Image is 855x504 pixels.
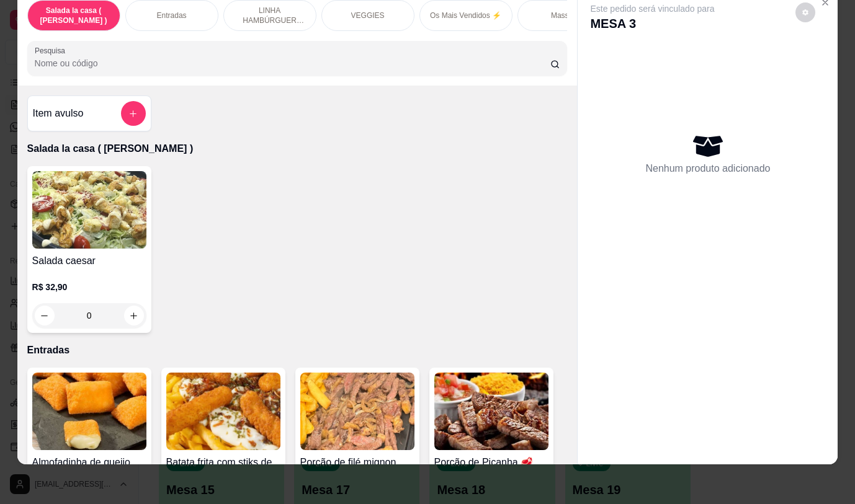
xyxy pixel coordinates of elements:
p: Os Mais Vendidos ⚡️ [430,11,501,20]
p: Entradas [27,343,568,358]
input: Pesquisa [35,57,550,69]
p: LINHA HAMBÚRGUER ANGUS [234,6,306,25]
p: VEGGIES [351,11,385,20]
h4: Batata frita com stiks de queijo mussarela [166,455,280,485]
h4: Porção de Picanha 🥩 [434,455,548,470]
p: Nenhum produto adicionado [645,161,770,176]
button: increase-product-quantity [124,306,144,325]
img: product-image [32,373,146,450]
p: Salada la casa ( [PERSON_NAME] ) [38,6,110,25]
img: product-image [166,373,280,450]
label: Pesquisa [35,45,69,56]
button: decrease-product-quantity [795,2,815,22]
img: product-image [32,171,146,249]
h4: Almofadinha de queijo gouda [32,455,146,485]
h4: Salada caesar [32,254,146,268]
button: decrease-product-quantity [35,306,55,325]
p: Salada la casa ( [PERSON_NAME] ) [27,141,568,156]
p: Entradas [157,11,187,20]
h4: Porção de filé mignon [300,455,414,470]
p: R$ 32,90 [32,281,146,293]
img: product-image [300,373,414,450]
button: add-separate-item [121,101,146,126]
p: MESA 3 [590,15,714,32]
p: Este pedido será vinculado para [590,2,714,15]
p: Massas [551,11,576,20]
h4: Item avulso [33,106,84,121]
img: product-image [434,373,548,450]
